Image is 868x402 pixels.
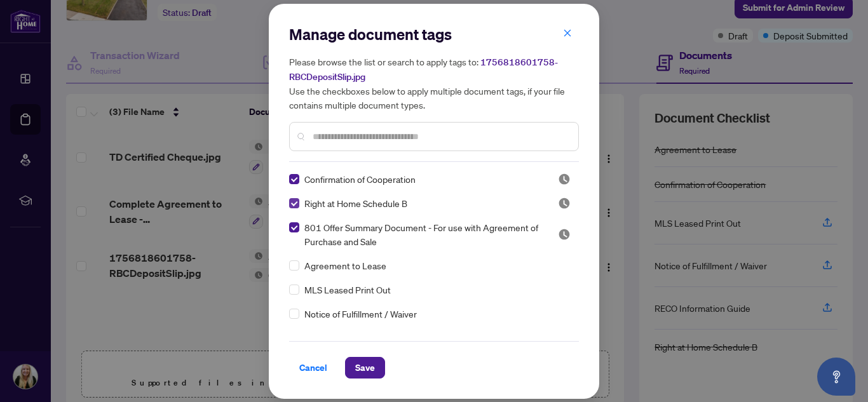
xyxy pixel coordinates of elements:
span: close [563,29,572,37]
button: Cancel [289,357,337,379]
button: Open asap [817,358,855,396]
span: MLS Leased Print Out [304,283,391,297]
h5: Please browse the list or search to apply tags to: Use the checkboxes below to apply multiple doc... [289,55,579,112]
span: Notice of Fulfillment / Waiver [304,307,417,321]
span: 1756818601758-RBCDepositSlip.jpg [289,57,558,83]
span: Agreement to Lease [304,258,386,272]
span: Pending Review [558,197,571,210]
img: status [558,173,571,185]
button: Save [345,357,385,379]
span: 801 Offer Summary Document - For use with Agreement of Purchase and Sale [304,220,543,248]
span: Pending Review [558,228,571,241]
img: status [558,197,571,210]
span: Right at Home Schedule B [304,196,407,210]
h2: Manage document tags [289,24,579,44]
img: status [558,228,571,241]
span: Save [355,358,375,378]
span: Pending Review [558,173,571,185]
span: Confirmation of Cooperation [304,172,416,186]
span: Cancel [299,358,327,378]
